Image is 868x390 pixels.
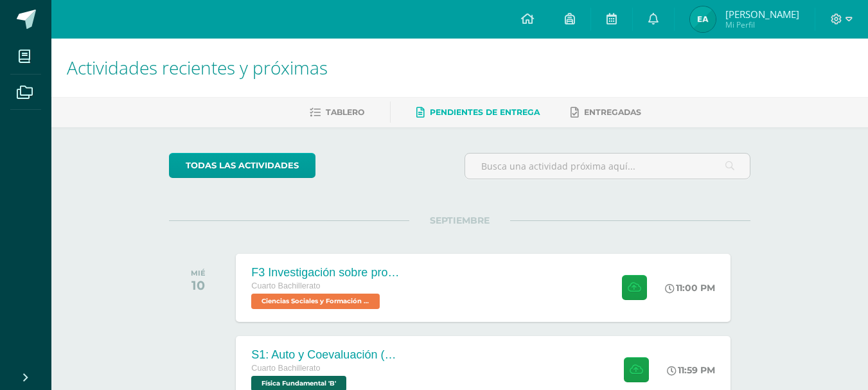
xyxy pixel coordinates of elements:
[725,19,799,30] span: Mi Perfil
[584,107,641,117] span: Entregadas
[251,294,380,309] span: Ciencias Sociales y Formación Ciudadana 'B'
[409,215,510,226] span: SEPTIEMBRE
[191,278,206,293] div: 10
[169,153,315,178] a: todas las Actividades
[251,348,405,362] div: S1: Auto y Coevaluación (Magnetismo/Conceptos Básicos)
[310,102,364,123] a: Tablero
[571,102,641,123] a: Entregadas
[326,107,364,117] span: Tablero
[667,364,715,376] div: 11:59 PM
[665,282,715,294] div: 11:00 PM
[251,281,320,290] span: Cuarto Bachillerato
[430,107,540,117] span: Pendientes de entrega
[725,8,799,21] span: [PERSON_NAME]
[251,266,405,279] div: F3 Investigación sobre problemas de salud mental como fenómeno social
[416,102,540,123] a: Pendientes de entrega
[251,364,320,373] span: Cuarto Bachillerato
[67,55,328,80] span: Actividades recientes y próximas
[690,6,716,32] img: c1bcb6864882dc5bb1dafdcee22773f2.png
[465,154,750,179] input: Busca una actividad próxima aquí...
[191,269,206,278] div: MIÉ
